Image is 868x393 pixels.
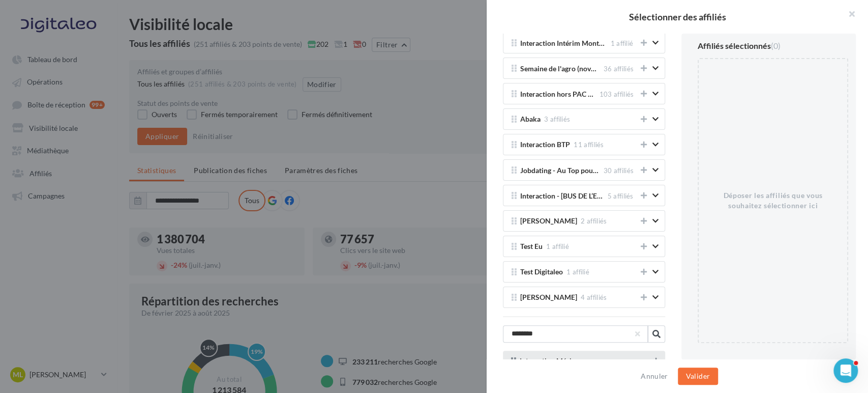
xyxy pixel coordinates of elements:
[574,141,604,149] span: 11 affiliés
[520,192,604,204] span: Interaction - [BUS DE L’EMPLOI x CIC Normandy Channel Race]
[520,91,596,102] span: Interaction hors PAC 25
[698,42,781,50] div: Affiliés sélectionnés
[603,166,634,175] span: 30 affiliés
[678,368,718,385] button: Valider
[600,90,634,98] span: 103 affiliés
[610,39,633,47] span: 1 affilié
[603,65,634,73] span: 36 affiliés
[520,167,600,178] span: Jobdating - Au Top pour l'Emploi - Vannes
[833,358,858,383] iframe: Intercom live chat
[520,217,577,225] span: [PERSON_NAME]
[503,12,852,21] h2: Sélectionner des affiliés
[520,40,607,51] span: Interaction Intérim Montaigu - Ads
[771,41,781,50] span: (0)
[581,217,607,225] span: 2 affiliés
[520,116,541,123] span: Abaka
[520,65,600,76] span: Semaine de l'agro (novembre 2024)
[546,242,569,250] span: 1 affilié
[566,268,589,276] span: 1 affilié
[520,294,577,301] span: [PERSON_NAME]
[581,293,607,301] span: 4 affiliés
[520,268,563,276] span: Test Digitaleo
[520,357,586,365] span: Interaction Mérignac
[607,192,633,200] span: 5 affiliés
[544,115,570,123] span: 3 affiliés
[520,243,543,250] span: Test Eu
[520,141,570,149] span: Interaction BTP
[637,370,672,382] button: Annuler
